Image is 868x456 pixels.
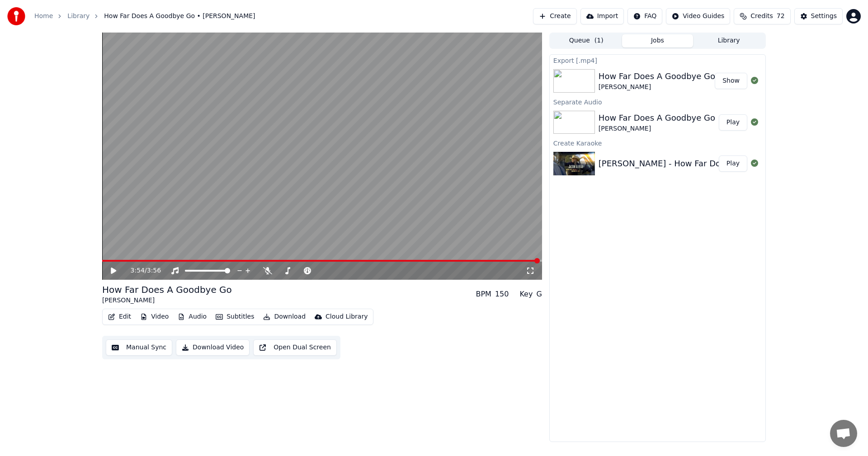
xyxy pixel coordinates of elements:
[253,339,337,356] button: Open Dual Screen
[599,83,715,92] div: [PERSON_NAME]
[325,312,368,321] div: Cloud Library
[137,310,172,323] button: Video
[811,12,837,21] div: Settings
[34,12,53,21] a: Home
[174,310,210,323] button: Audio
[106,339,172,356] button: Manual Sync
[104,12,255,21] span: How Far Does A Goodbye Go • [PERSON_NAME]
[693,34,764,47] button: Library
[777,12,785,21] span: 72
[599,124,715,133] div: [PERSON_NAME]
[719,114,747,131] button: Play
[495,289,509,300] div: 150
[666,8,730,24] button: Video Guides
[599,157,791,170] div: [PERSON_NAME] - How Far Does A Goodbye Go
[533,8,577,24] button: Create
[147,266,161,275] span: 3:56
[519,289,533,300] div: Key
[627,8,662,24] button: FAQ
[104,310,135,323] button: Edit
[794,8,843,24] button: Settings
[102,283,232,296] div: How Far Does A Goodbye Go
[580,8,624,24] button: Import
[622,34,693,47] button: Jobs
[212,310,258,323] button: Subtitles
[599,70,715,83] div: How Far Does A Goodbye Go
[734,8,790,24] button: Credits72
[7,7,25,25] img: youka
[830,420,857,447] div: Open chat
[102,296,232,305] div: [PERSON_NAME]
[550,137,765,148] div: Create Karaoke
[536,289,542,300] div: G
[719,155,747,172] button: Play
[715,73,747,89] button: Show
[131,266,145,275] span: 3:54
[259,310,309,323] button: Download
[550,96,765,107] div: Separate Audio
[131,266,152,275] div: /
[550,55,765,66] div: Export [.mp4]
[599,112,715,124] div: How Far Does A Goodbye Go
[67,12,90,21] a: Library
[551,34,622,47] button: Queue
[750,12,773,21] span: Credits
[476,289,491,300] div: BPM
[34,12,255,21] nav: breadcrumb
[594,36,604,45] span: ( 1 )
[176,339,250,356] button: Download Video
